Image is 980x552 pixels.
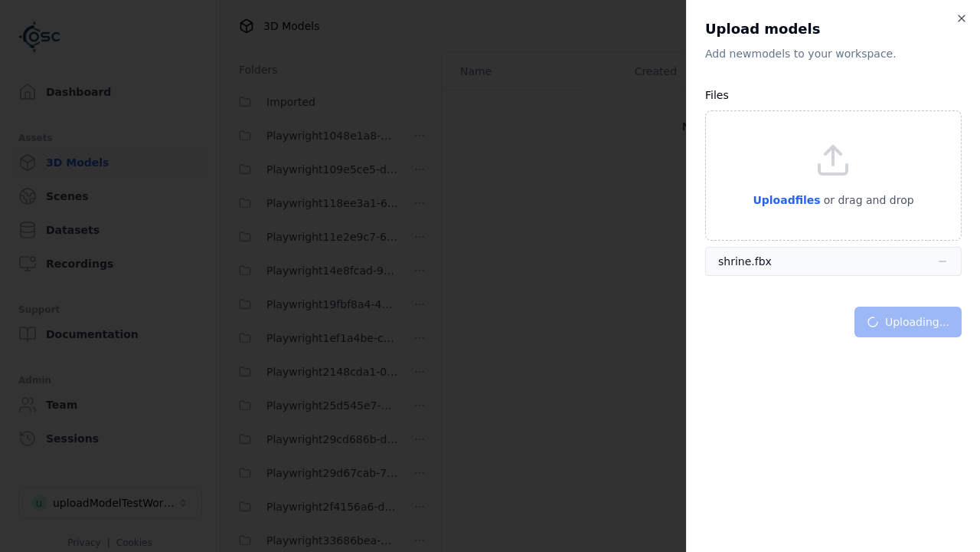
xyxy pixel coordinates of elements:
div: shrine.fbx [718,254,772,269]
label: Files [705,89,729,101]
p: or drag and drop [821,191,914,209]
span: Upload files [753,194,820,206]
p: Add new model s to your workspace. [705,46,962,61]
h2: Upload models [705,18,962,40]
